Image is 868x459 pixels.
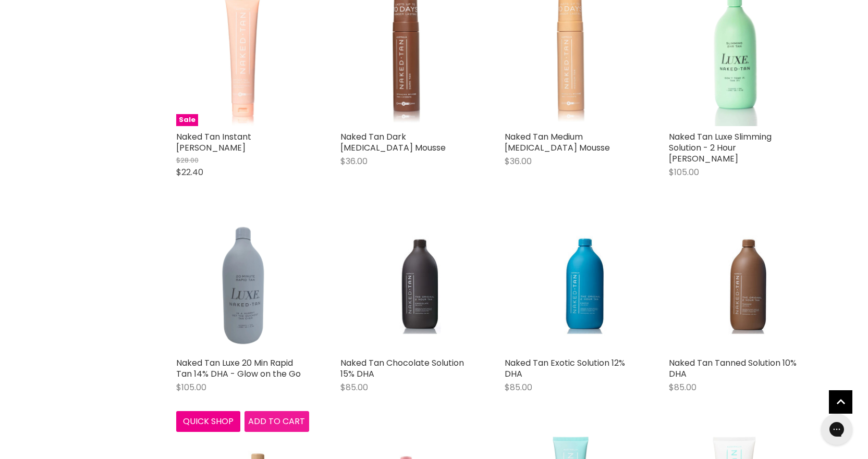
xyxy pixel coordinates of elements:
[340,357,464,380] a: Naked Tan Chocolate Solution 15% DHA
[505,357,625,380] a: Naked Tan Exotic Solution 12% DHA
[505,381,532,393] span: $85.00
[816,410,858,449] iframe: Gorgias live chat messenger
[176,411,241,432] button: Quick shop
[669,357,797,380] a: Naked Tan Tanned Solution 10% DHA
[248,415,305,427] span: Add to cart
[244,411,309,432] button: Add to cart
[669,166,699,178] span: $105.00
[176,219,309,352] img: Naked Tan Luxe 20 Min Rapid Tan 14% DHA - Glow on the Go
[176,131,251,154] a: Naked Tan Instant [PERSON_NAME]
[669,219,802,352] a: Naked Tan Tanned Solution 10% DHA
[176,166,203,178] span: $22.40
[340,155,368,167] span: $36.00
[176,357,301,380] a: Naked Tan Luxe 20 Min Rapid Tan 14% DHA - Glow on the Go
[176,381,206,393] span: $105.00
[527,219,615,352] img: Naked Tan Exotic Solution 12% DHA
[505,155,532,167] span: $36.00
[340,219,473,352] a: Naked Tan Chocolate Solution 15% DHA
[340,381,368,393] span: $85.00
[505,131,610,154] a: Naked Tan Medium [MEDICAL_DATA] Mousse
[669,131,772,165] a: Naked Tan Luxe Slimming Solution - 2 Hour [PERSON_NAME]
[691,219,779,352] img: Naked Tan Tanned Solution 10% DHA
[340,131,446,154] a: Naked Tan Dark [MEDICAL_DATA] Mousse
[505,219,638,352] a: Naked Tan Exotic Solution 12% DHA
[176,114,198,126] span: Sale
[176,155,199,165] span: $28.00
[669,381,696,393] span: $85.00
[362,219,451,352] img: Naked Tan Chocolate Solution 15% DHA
